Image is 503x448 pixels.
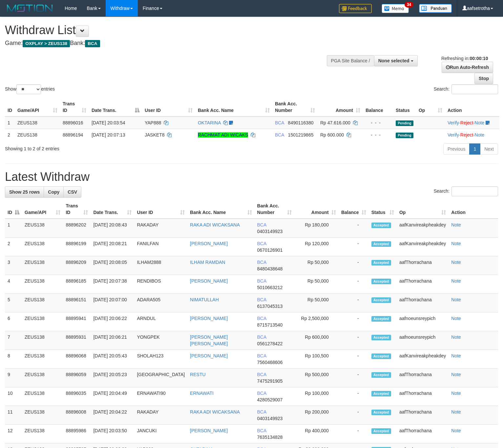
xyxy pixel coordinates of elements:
[451,186,498,196] input: Search:
[142,98,195,117] th: User ID: activate to sort column ascending
[339,200,369,219] th: Balance: activate to sort column ascending
[134,200,187,219] th: User ID: activate to sort column ascending
[320,132,344,138] span: Rp 600.000
[190,353,228,358] a: [PERSON_NAME]
[5,312,22,331] td: 6
[480,143,498,155] a: Next
[257,241,266,246] span: BCA
[134,369,187,387] td: [GEOGRAPHIC_DATA]
[134,387,187,406] td: ERNAWATI90
[187,200,254,219] th: Bank Acc. Name: activate to sort column ascending
[257,416,283,421] span: Copy 0403149923 to clipboard
[23,40,70,47] span: OXPLAY > ZEUS138
[441,56,488,61] span: Refreshing in:
[378,58,409,63] span: None selected
[470,56,488,61] strong: 00:00:10
[451,241,461,246] a: Note
[397,219,449,238] td: aafKanvireakpheakdey
[396,133,413,138] span: Pending
[339,387,369,406] td: -
[294,256,339,275] td: Rp 50,000
[288,132,314,138] span: Copy 1501219865 to clipboard
[22,275,63,294] td: ZEUS138
[190,316,228,321] a: [PERSON_NAME]
[294,312,339,331] td: Rp 2,500,000
[63,200,91,219] th: Trans ID: activate to sort column ascending
[469,143,480,155] a: 1
[91,238,134,256] td: [DATE] 20:08:21
[134,294,187,312] td: ADARA505
[91,425,134,443] td: [DATE] 20:03:50
[371,279,391,284] span: Accepted
[5,275,22,294] td: 4
[145,120,161,125] span: YAP888
[257,360,283,365] span: Copy 7560468606 to clipboard
[257,428,266,433] span: BCA
[445,98,499,117] th: Action
[257,353,266,358] span: BCA
[451,372,461,377] a: Note
[339,238,369,256] td: -
[257,316,266,321] span: BCA
[5,350,22,369] td: 8
[91,256,134,275] td: [DATE] 20:08:05
[257,391,266,396] span: BCA
[15,129,60,141] td: ZEUS138
[22,387,63,406] td: ZEUS138
[91,387,134,406] td: [DATE] 20:04:49
[63,331,91,350] td: 88895931
[434,186,498,196] label: Search:
[451,278,461,284] a: Note
[393,98,416,117] th: Status
[371,297,391,303] span: Accepted
[5,186,44,198] a: Show 25 rows
[68,189,77,195] span: CSV
[257,322,283,328] span: Copy 8715713540 to clipboard
[5,294,22,312] td: 5
[5,170,498,183] h1: Latest Withdraw
[63,238,91,256] td: 88896199
[190,241,228,246] a: [PERSON_NAME]
[5,40,329,47] h4: Game: Bank:
[371,372,391,378] span: Accepted
[5,238,22,256] td: 2
[294,425,339,443] td: Rp 400,000
[85,40,100,47] span: BCA
[275,120,284,125] span: BCA
[451,84,498,94] input: Search:
[294,275,339,294] td: Rp 50,000
[9,189,40,195] span: Show 25 rows
[22,238,63,256] td: ZEUS138
[91,200,134,219] th: Date Trans.: activate to sort column ascending
[272,98,318,117] th: Bank Acc. Number: activate to sort column ascending
[257,409,266,415] span: BCA
[22,294,63,312] td: ZEUS138
[371,410,391,415] span: Accepted
[339,369,369,387] td: -
[257,378,283,384] span: Copy 7475291905 to clipboard
[63,406,91,425] td: 88896008
[5,98,15,117] th: ID
[460,132,473,138] a: Reject
[288,120,314,125] span: Copy 8490116380 to clipboard
[294,219,339,238] td: Rp 180,000
[397,350,449,369] td: aafKanvireakpheakdey
[257,285,283,290] span: Copy 5010663212 to clipboard
[5,425,22,443] td: 12
[195,98,272,117] th: Bank Acc. Name: activate to sort column ascending
[257,435,283,440] span: Copy 7635134828 to clipboard
[397,200,449,219] th: Op: activate to sort column ascending
[134,238,187,256] td: FANILFAN
[5,3,55,13] img: MOTION_logo.png
[15,117,60,129] td: ZEUS138
[363,98,393,117] th: Balance
[451,297,461,302] a: Note
[5,331,22,350] td: 7
[92,132,125,138] span: [DATE] 20:07:13
[451,391,461,396] a: Note
[44,186,64,198] a: Copy
[63,219,91,238] td: 88896202
[89,98,142,117] th: Date Trans.: activate to sort column descending
[448,132,459,138] a: Verify
[257,372,266,377] span: BCA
